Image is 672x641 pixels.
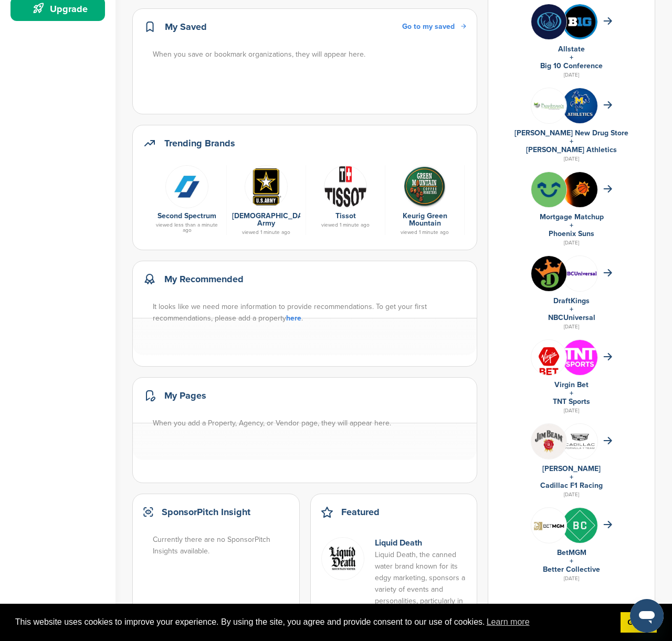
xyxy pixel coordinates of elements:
a: + [570,305,573,314]
div: [DATE] [499,322,644,332]
a: Data [391,165,459,207]
a: 2ndspec [153,165,221,207]
div: It looks like we need more information to provide recommendations. To get your first recommendati... [153,301,467,324]
h2: SponsorPitch Insight [162,505,250,519]
img: Fcgoatp8 400x400 [562,424,597,459]
a: Liquid Death [375,538,422,548]
img: Zebvxuqj 400x400 [562,88,597,123]
div: viewed 1 minute ago [232,230,300,235]
div: When you add a Property, Agency, or Vendor page, they will appear here. [153,418,467,429]
img: Screen shot 2017 01 06 at 4.57.32 pm [245,165,288,208]
img: 70sdsdto 400x400 [562,172,597,207]
a: learn more about cookies [485,614,531,630]
div: Currently there are no SponsorPitch Insights available. [153,534,290,557]
span: Go to my saved [402,22,455,31]
div: [DATE] [499,406,644,415]
div: [DATE] [499,490,644,499]
a: Cadillac F1 Racing [540,481,603,490]
img: Bi wggbs 400x400 [531,4,566,39]
a: Allstate [558,45,585,54]
img: Eum25tej 400x400 [562,4,597,39]
a: [PERSON_NAME] New Drug Store [514,129,628,137]
div: [DATE] [499,70,644,80]
h2: My Saved [165,19,207,34]
a: TNT Sports [553,397,590,406]
img: 2ndspec [165,165,208,208]
h2: Trending Brands [164,136,235,151]
div: viewed 1 minute ago [311,222,380,228]
a: dismiss cookie message [621,612,657,633]
div: [DATE] [499,238,644,248]
a: here [286,314,301,323]
a: Better Collective [543,565,600,574]
a: NBCUniversal [548,313,595,322]
div: [DATE] [499,574,644,583]
img: Flurpgkm 400x400 [531,172,566,207]
div: viewed 1 minute ago [391,230,459,235]
img: Jyyddrmw 400x400 [531,424,566,459]
a: Mortgage Matchup [540,212,604,221]
img: Group 247 [531,88,566,123]
div: viewed less than a minute ago [153,222,221,233]
img: Qiv8dqs7 400x400 [562,340,597,375]
a: Screen shot 2017 01 06 at 4.57.32 pm [232,165,300,207]
a: + [570,557,573,565]
img: Inc kuuz 400x400 [562,508,597,543]
a: Data [311,165,380,207]
img: Screen shot 2020 11 05 at 10.46.00 am [531,516,566,534]
a: + [570,53,573,62]
iframe: Button to launch messaging window [630,599,664,633]
a: [DEMOGRAPHIC_DATA] Army [232,211,313,228]
h2: My Pages [164,388,206,403]
div: When you save or bookmark organizations, they will appear here. [153,49,467,60]
img: Nbcuniversal 400x400 [562,256,597,291]
a: + [570,389,573,398]
img: Draftkings logo [531,256,566,291]
a: Second Spectrum [157,211,216,220]
a: BetMGM [557,548,586,557]
a: Big 10 Conference [540,61,603,70]
a: Keurig Green Mountain [403,211,447,228]
img: Images (26) [531,340,566,382]
a: Phoenix Suns [549,229,594,238]
img: Screen shot 2022 01 05 at 10.58.13 am [321,537,364,580]
img: Data [324,165,367,208]
img: Data [403,165,446,208]
a: + [570,473,573,482]
a: [PERSON_NAME] Athletics [526,145,617,154]
a: Virgin Bet [554,380,589,389]
a: [PERSON_NAME] [542,464,601,473]
h2: Featured [341,505,380,519]
div: [DATE] [499,154,644,164]
a: Go to my saved [402,21,466,33]
span: This website uses cookies to improve your experience. By using the site, you agree and provide co... [15,614,612,630]
a: Tissot [335,211,356,220]
a: + [570,137,573,146]
h2: My Recommended [164,272,244,286]
a: + [570,221,573,230]
a: DraftKings [553,296,590,305]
